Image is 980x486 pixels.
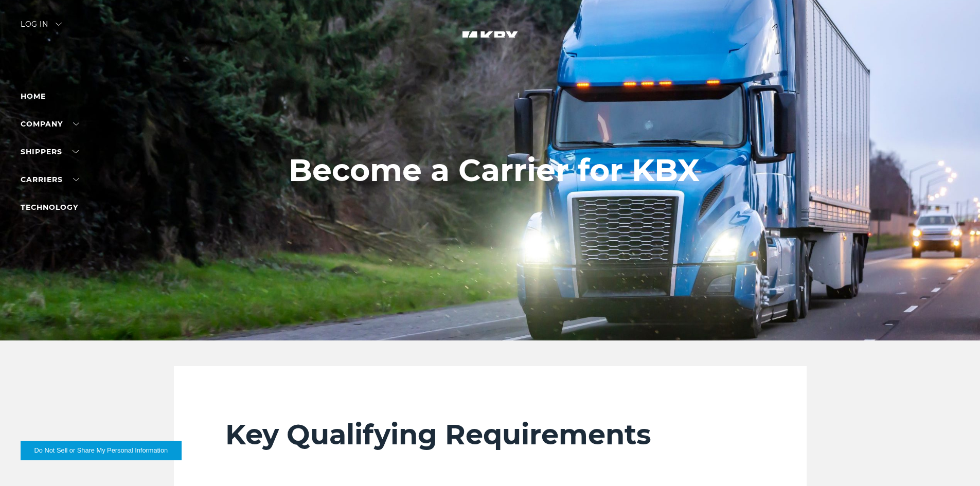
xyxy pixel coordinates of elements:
[225,418,755,452] h2: Key Qualifying Requirements
[452,21,529,66] img: kbx logo
[289,153,700,188] h1: Become a Carrier for KBX
[21,119,79,129] a: Company
[56,23,62,26] img: arrow
[21,92,46,101] a: Home
[21,147,79,156] a: SHIPPERS
[21,203,78,212] a: Technology
[21,175,79,184] a: Carriers
[21,21,62,35] div: Log in
[21,441,182,460] button: Do Not Sell or Share My Personal Information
